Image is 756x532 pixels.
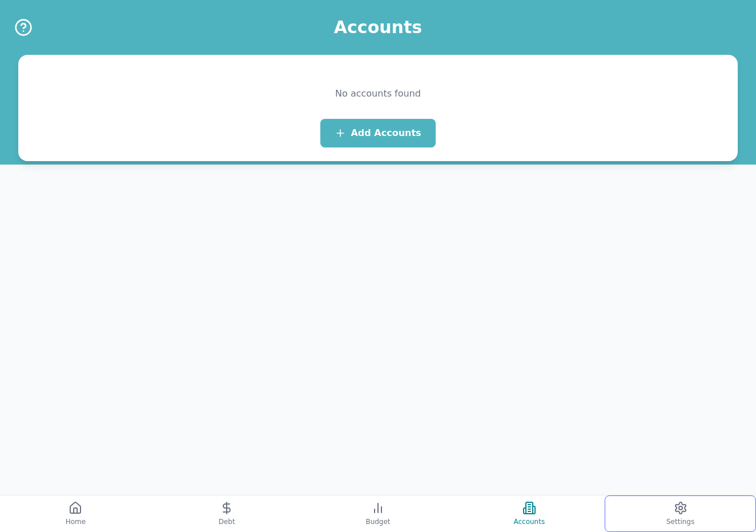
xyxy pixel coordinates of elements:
[320,119,435,147] button: Add Accounts
[365,517,390,526] span: Budget
[14,18,33,37] button: Help
[351,126,421,140] span: Add Accounts
[151,495,303,532] button: Debt
[334,17,422,38] h1: Accounts
[513,517,545,526] span: Accounts
[32,69,724,119] div: No accounts found
[66,517,86,526] span: Home
[666,517,694,526] span: Settings
[605,495,756,532] button: Settings
[453,495,605,532] button: Accounts
[219,517,235,526] span: Debt
[303,495,454,532] button: Budget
